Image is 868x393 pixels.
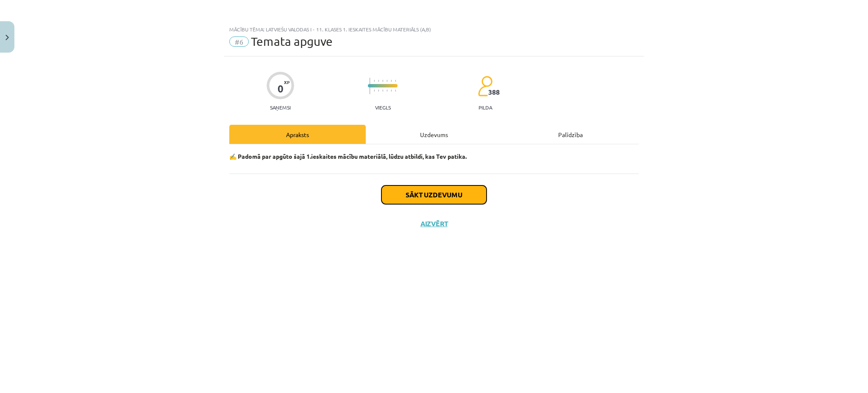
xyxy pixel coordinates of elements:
[370,78,370,94] img: icon-long-line-d9ea69661e0d244f92f715978eff75569469978d946b2353a9bb055b3ed8787d.svg
[374,80,375,82] img: icon-short-line-57e1e144782c952c97e751825c79c345078a6d821885a25fce030b3d8c18986b.svg
[391,90,392,92] img: icon-short-line-57e1e144782c952c97e751825c79c345078a6d821885a25fce030b3d8c18986b.svg
[488,88,500,96] span: 388
[229,125,366,144] div: Apraksts
[6,35,9,40] img: icon-close-lesson-0947bae3869378f0d4975bcd49f059093ad1ed9edebbc8119c70593378902aed.svg
[391,80,392,82] img: icon-short-line-57e1e144782c952c97e751825c79c345078a6d821885a25fce030b3d8c18986b.svg
[251,34,333,48] span: Temata apguve
[382,80,383,82] img: icon-short-line-57e1e144782c952c97e751825c79c345078a6d821885a25fce030b3d8c18986b.svg
[395,80,396,82] img: icon-short-line-57e1e144782c952c97e751825c79c345078a6d821885a25fce030b3d8c18986b.svg
[284,80,289,84] span: XP
[374,90,375,92] img: icon-short-line-57e1e144782c952c97e751825c79c345078a6d821885a25fce030b3d8c18986b.svg
[387,80,387,82] img: icon-short-line-57e1e144782c952c97e751825c79c345078a6d821885a25fce030b3d8c18986b.svg
[387,90,387,92] img: icon-short-line-57e1e144782c952c97e751825c79c345078a6d821885a25fce030b3d8c18986b.svg
[381,185,487,204] button: Sākt uzdevumu
[478,76,492,97] img: students-c634bb4e5e11cddfef0936a35e636f08e4e9abd3cc4e673bd6f9a4125e45ecb1.svg
[378,80,379,82] img: icon-short-line-57e1e144782c952c97e751825c79c345078a6d821885a25fce030b3d8c18986b.svg
[382,90,383,92] img: icon-short-line-57e1e144782c952c97e751825c79c345078a6d821885a25fce030b3d8c18986b.svg
[278,83,284,95] div: 0
[229,26,639,32] div: Mācību tēma: Latviešu valodas i - 11. klases 1. ieskaites mācību materiāls (a,b)
[378,90,379,92] img: icon-short-line-57e1e144782c952c97e751825c79c345078a6d821885a25fce030b3d8c18986b.svg
[395,90,396,92] img: icon-short-line-57e1e144782c952c97e751825c79c345078a6d821885a25fce030b3d8c18986b.svg
[267,104,294,110] p: Saņemsi
[366,125,502,144] div: Uzdevums
[479,104,492,110] p: pilda
[229,36,249,47] span: #6
[502,125,639,144] div: Palīdzība
[229,152,467,160] strong: ✍️ Padomā par apgūto šajā 1.ieskaites mācību materiālā, lūdzu atbildi, kas Tev patika.
[418,219,450,228] button: Aizvērt
[375,104,391,110] p: Viegls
